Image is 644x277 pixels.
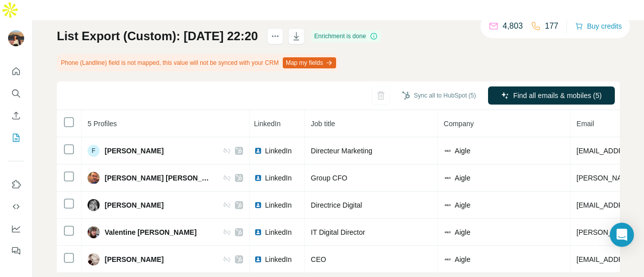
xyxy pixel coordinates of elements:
[8,84,24,103] button: Search
[105,146,164,156] span: [PERSON_NAME]
[254,228,262,236] img: LinkedIn logo
[311,255,326,263] span: CEO
[311,201,362,209] span: Directrice Digital
[57,54,338,71] div: Phone (Landline) field is not mapped, this value will not be synced with your CRM
[455,173,470,183] span: Aigle
[88,253,100,265] img: Avatar
[267,28,283,44] button: actions
[444,228,452,236] img: company-logo
[8,129,24,147] button: My lists
[8,107,24,125] button: Enrich CSV
[57,28,258,44] h1: List Export (Custom): [DATE] 22:20
[88,199,100,211] img: Avatar
[311,120,335,128] span: Job title
[283,57,336,68] button: Map my fields
[444,147,452,155] img: company-logo
[254,201,262,209] img: LinkedIn logo
[88,145,100,157] div: F
[254,147,262,155] img: LinkedIn logo
[577,120,594,128] span: Email
[105,200,164,210] span: [PERSON_NAME]
[105,254,164,264] span: [PERSON_NAME]
[395,88,483,103] button: Sync all to HubSpot (5)
[455,200,470,210] span: Aigle
[8,62,24,80] button: Quick start
[8,30,24,46] img: Avatar
[311,30,381,42] div: Enrichment is done
[105,227,197,237] span: Valentine [PERSON_NAME]
[88,172,100,184] img: Avatar
[254,120,281,128] span: LinkedIn
[311,174,347,182] span: Group CFO
[513,90,602,101] span: Find all emails & mobiles (5)
[444,174,452,182] img: company-logo
[265,227,292,237] span: LinkedIn
[8,198,24,216] button: Use Surfe API
[444,201,452,209] img: company-logo
[88,120,117,128] span: 5 Profiles
[254,255,262,263] img: LinkedIn logo
[8,242,24,260] button: Feedback
[444,255,452,263] img: company-logo
[311,147,372,155] span: Directeur Marketing
[455,146,470,156] span: Aigle
[503,20,523,32] p: 4,803
[265,146,292,156] span: LinkedIn
[545,20,558,32] p: 177
[88,226,100,238] img: Avatar
[265,173,292,183] span: LinkedIn
[254,174,262,182] img: LinkedIn logo
[105,173,213,183] span: [PERSON_NAME] [PERSON_NAME]
[575,19,622,33] button: Buy credits
[8,220,24,238] button: Dashboard
[488,86,615,105] button: Find all emails & mobiles (5)
[455,254,470,264] span: Aigle
[265,254,292,264] span: LinkedIn
[455,227,470,237] span: Aigle
[8,175,24,194] button: Use Surfe on LinkedIn
[311,228,365,236] span: IT Digital Director
[265,200,292,210] span: LinkedIn
[444,120,474,128] span: Company
[610,223,634,247] div: Open Intercom Messenger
